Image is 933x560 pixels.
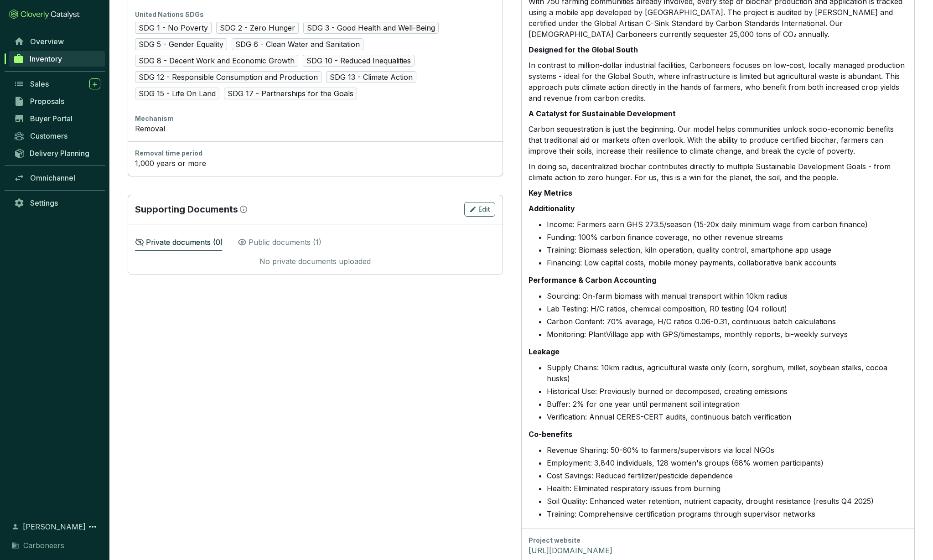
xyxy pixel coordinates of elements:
a: Sales [9,76,105,92]
span: Edit [478,205,490,214]
a: Proposals [9,93,105,109]
span: Settings [30,198,58,207]
div: Mechanism [135,114,495,123]
p: Soil Quality: Enhanced water retention, nutrient capacity, drought resistance (results Q4 2025) [547,496,907,507]
p: Buffer: 2% for one year until permanent soil integration [547,399,907,410]
span: SDG 13 - Climate Action [326,71,416,83]
a: Inventory [9,51,105,67]
span: Carboneers [23,540,64,551]
div: Removal time period [135,149,495,158]
p: Sourcing: On-farm biomass with manual transport within 10km radius [547,290,907,301]
span: Delivery Planning [30,149,89,158]
span: Omnichannel [30,173,75,182]
p: Carbon Content: 70% average, H/C ratios 0.06-0.31, continuous batch calculations [547,316,907,327]
span: Customers [30,131,67,140]
p: Training: Biomass selection, kiln operation, quality control, smartphone app usage [547,244,907,255]
a: Omnichannel [9,170,105,186]
span: SDG 12 - Responsible Consumption and Production [135,71,321,83]
p: Supply Chains: 10km radius, agricultural waste only (corn, sorghum, millet, soybean stalks, cocoa... [547,362,907,384]
p: In contrast to million-dollar industrial facilities, Carboneers focuses on low-cost, locally mana... [529,60,907,104]
p: Lab Testing: H/C ratios, chemical composition, R0 testing (Q4 rollout) [547,303,907,314]
strong: Key Metrics [529,188,572,197]
span: Sales [30,79,49,88]
span: SDG 3 - Good Health and Well-Being [303,22,439,34]
a: Buyer Portal [9,111,105,126]
span: SDG 8 - Decent Work and Economic Growth [135,55,298,67]
a: Delivery Planning [9,145,105,161]
strong: Performance & Carbon Accounting [529,275,656,285]
p: Revenue Sharing: 50-60% to farmers/supervisors via local NGOs [547,445,907,456]
div: Project website [529,536,907,545]
span: SDG 5 - Gender Equality [135,38,227,50]
p: Cost Savings: Reduced fertilizer/pesticide dependence [547,470,907,481]
span: SDG 15 - Life On Land [135,88,219,99]
strong: Co-benefits [529,430,572,439]
p: Verification: Annual CERES-CERT audits, continuous batch verification [547,411,907,422]
span: Overview [30,37,64,46]
span: SDG 17 - Partnerships for the Goals [224,88,357,99]
strong: A Catalyst for Sustainable Development [529,109,676,118]
span: Buyer Portal [30,114,73,123]
div: 1,000 years or more [135,158,495,169]
span: SDG 1 - No Poverty [135,22,212,34]
a: Overview [9,34,105,49]
p: Financing: Low capital costs, mobile money payments, collaborative bank accounts [547,257,907,268]
span: Proposals [30,97,64,106]
p: Health: Eliminated respiratory issues from burning [547,483,907,494]
strong: Designed for the Global South [529,45,638,54]
strong: Leakage [529,347,560,356]
span: SDG 10 - Reduced Inequalities [303,55,415,67]
p: Public documents ( 1 ) [249,237,321,248]
span: [PERSON_NAME] [23,521,86,532]
p: Employment: 3,840 individuals, 128 women's groups (68% women participants) [547,457,907,468]
p: Monitoring: PlantVillage app with GPS/timestamps, monthly reports, bi-weekly surveys [547,329,907,340]
div: United Nations SDGs [135,10,495,19]
a: [URL][DOMAIN_NAME] [529,545,907,556]
span: SDG 6 - Clean Water and Sanitation [232,38,363,50]
button: Edit [464,202,495,217]
p: In doing so, decentralized biochar contributes directly to multiple Sustainable Development Goals... [529,161,907,183]
p: Training: Comprehensive certification programs through supervisor networks [547,508,907,519]
p: Funding: 100% carbon finance coverage, no other revenue streams [547,232,907,243]
div: Removal [135,123,495,134]
span: Inventory [30,54,62,63]
p: Historical Use: Previously burned or decomposed, creating emissions [547,386,907,397]
a: Customers [9,128,105,144]
p: Income: Farmers earn GHS 273.5/season (15-20x daily minimum wage from carbon finance) [547,219,907,230]
strong: Additionality [529,204,575,213]
p: Supporting Documents [135,203,238,216]
p: Carbon sequestration is just the beginning. Our model helps communities unlock socio-economic ben... [529,124,907,156]
div: No private documents uploaded [135,257,495,267]
a: Settings [9,195,105,211]
p: Private documents ( 0 ) [146,237,223,248]
span: SDG 2 - Zero Hunger [216,22,299,34]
